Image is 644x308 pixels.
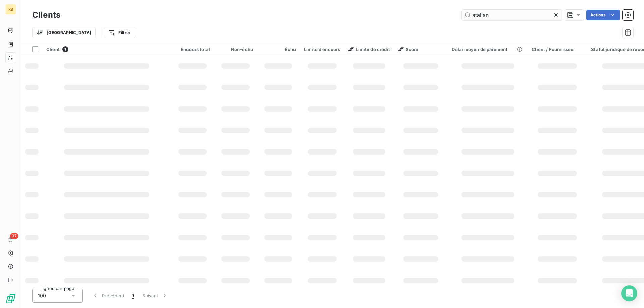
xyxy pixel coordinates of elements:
[46,47,60,52] span: Client
[586,10,620,20] button: Actions
[104,27,135,38] button: Filtrer
[452,47,524,52] div: Délai moyen de paiement
[10,233,18,239] span: 37
[32,9,60,21] h3: Clients
[398,47,419,52] span: Score
[218,47,253,52] div: Non-échu
[621,285,637,301] div: Open Intercom Messenger
[132,292,134,299] span: 1
[462,10,562,20] input: Rechercher
[175,47,210,52] div: Encours total
[32,27,96,38] button: [GEOGRAPHIC_DATA]
[261,47,296,52] div: Échu
[128,289,138,303] button: 1
[62,46,68,52] span: 1
[138,289,172,303] button: Suivant
[38,292,46,299] span: 100
[304,47,340,52] div: Limite d’encours
[348,47,390,52] span: Limite de crédit
[5,293,16,304] img: Logo LeanPay
[5,4,16,15] div: RB
[88,289,128,303] button: Précédent
[532,47,583,52] div: Client / Fournisseur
